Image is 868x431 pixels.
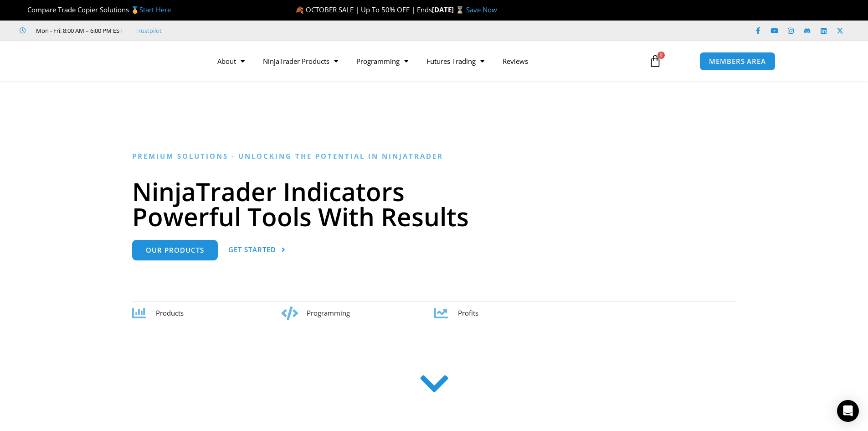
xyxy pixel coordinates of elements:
span: Our Products [146,247,204,254]
a: Start Here [139,5,171,14]
a: Futures Trading [417,51,493,72]
a: Programming [347,51,417,72]
span: 0 [657,52,665,59]
img: 🏆 [20,6,27,13]
h1: NinjaTrader Indicators Powerful Tools With Results [132,179,736,229]
span: Profits [458,308,478,317]
a: Get Started [228,240,286,260]
strong: [DATE] ⌛ [432,5,466,14]
span: Mon - Fri: 8:00 AM – 6:00 PM EST [34,25,123,36]
img: LogoAI | Affordable Indicators – NinjaTrader [92,45,190,78]
span: 🍂 OCTOBER SALE | Up To 50% OFF | Ends [295,5,432,14]
h6: Premium Solutions - Unlocking the Potential in NinjaTrader [132,152,736,161]
nav: Menu [208,51,638,72]
span: MEMBERS AREA [709,58,766,65]
span: Get Started [228,246,276,253]
a: Our Products [132,240,218,260]
a: Reviews [493,51,537,72]
a: Trustpilot [135,25,162,36]
span: Products [156,308,184,317]
a: Save Now [466,5,497,14]
a: About [208,51,254,72]
a: NinjaTrader Products [254,51,347,72]
a: 0 [635,48,675,74]
div: Open Intercom Messenger [837,400,859,422]
span: Compare Trade Copier Solutions 🥇 [20,5,171,14]
span: Programming [307,308,350,317]
a: MEMBERS AREA [699,52,776,71]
